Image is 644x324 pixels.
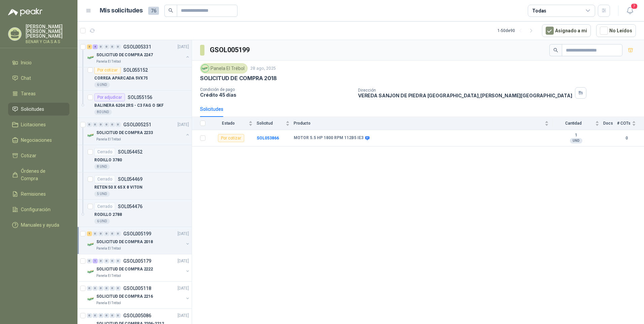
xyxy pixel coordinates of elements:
div: 3 [87,44,92,49]
a: CerradoSOL054452RODILLO 37808 UND [77,145,192,172]
th: Estado [210,117,257,130]
span: Cantidad [553,121,594,126]
b: 1 [553,133,599,138]
div: 0 [98,44,103,49]
div: 0 [104,44,109,49]
p: [DATE] [178,258,189,264]
span: Solicitud [257,121,284,126]
th: Docs [603,117,617,130]
div: 0 [98,122,103,127]
div: 0 [104,231,109,236]
p: Panela El Trébol [96,300,121,306]
p: VEREDA SANJON DE PIEDRA [GEOGRAPHIC_DATA] , [PERSON_NAME][GEOGRAPHIC_DATA] [358,93,572,98]
p: Panela El Trébol [96,137,121,142]
div: Cerrado [94,148,115,156]
div: UND [570,138,582,143]
p: SOL054476 [118,204,142,209]
p: [DATE] [178,44,189,50]
a: 0 0 0 0 0 0 GSOL005251[DATE] Company LogoSOLICITUD DE COMPRA 2233Panela El Trébol [87,121,190,142]
div: 0 [110,231,115,236]
div: 0 [98,231,103,236]
p: Panela El Trébol [96,59,121,64]
p: Panela El Trébol [96,273,121,279]
div: 1 - 50 de 90 [497,25,537,36]
div: 0 [93,313,98,318]
div: 0 [110,44,115,49]
div: Por adjudicar [94,93,125,101]
div: 1 [87,231,92,236]
div: 0 [104,313,109,318]
div: 6 UND [94,219,110,224]
div: 0 [98,286,103,291]
img: Company Logo [87,54,95,62]
div: 0 [104,286,109,291]
img: Company Logo [87,131,95,139]
span: Órdenes de Compra [21,167,63,182]
span: 7 [631,3,638,9]
div: 0 [110,286,115,291]
a: Configuración [8,203,69,216]
span: Cotizar [21,152,36,159]
div: 0 [93,122,98,127]
div: 5 UND [94,191,110,197]
div: 4 [93,44,98,49]
div: 0 [93,231,98,236]
th: Solicitud [257,117,294,130]
a: 0 1 0 0 0 0 GSOL005179[DATE] Company LogoSOLICITUD DE COMPRA 2222Panela El Trébol [87,257,190,279]
a: CerradoSOL054469RETEN 50 X 65 X 8 VITON5 UND [77,172,192,200]
span: Licitaciones [21,121,46,128]
button: Asignado a mi [542,24,591,37]
a: SOL053866 [257,136,279,140]
p: SOL054469 [118,177,142,182]
p: SOL054452 [118,150,142,154]
div: 0 [104,259,109,263]
a: Por cotizarSOL055152CORREA APARCADA 5VX756 UND [77,63,192,91]
div: 0 [104,122,109,127]
h1: Mis solicitudes [100,6,143,15]
p: [DATE] [178,285,189,292]
p: Condición de pago [200,87,353,92]
span: search [168,8,173,13]
a: CerradoSOL054476RODILLO 27886 UND [77,200,192,227]
a: Tareas [8,87,69,100]
th: Cantidad [553,117,603,130]
span: Tareas [21,90,36,97]
span: Estado [210,121,247,126]
div: 0 [87,259,92,263]
p: SOLICITUD DE COMPRA 2216 [96,293,153,300]
img: Logo peakr [8,8,42,16]
th: Producto [294,117,553,130]
span: Chat [21,74,31,82]
span: Inicio [21,59,32,66]
div: 0 [116,313,121,318]
img: Company Logo [87,295,95,303]
div: Cerrado [94,202,115,210]
span: Negociaciones [21,136,52,144]
div: 8 UND [94,164,110,169]
div: Todas [532,7,546,14]
p: [DATE] [178,122,189,128]
a: 0 0 0 0 0 0 GSOL005118[DATE] Company LogoSOLICITUD DE COMPRA 2216Panela El Trébol [87,284,190,306]
div: 6 UND [94,82,110,88]
p: SOLICITUD DE COMPRA 2018 [200,75,277,82]
p: SOLICITUD DE COMPRA 2018 [96,239,153,245]
p: SOL055152 [123,68,148,72]
p: 28 ago, 2025 [250,65,276,72]
div: 1 [93,259,98,263]
div: Cerrado [94,175,115,183]
span: Producto [294,121,543,126]
p: SOLICITUD DE COMPRA 2233 [96,130,153,136]
p: [DATE] [178,313,189,319]
div: Por cotizar [218,134,244,142]
div: 0 [110,122,115,127]
p: SOLICITUD DE COMPRA 2222 [96,266,153,272]
div: 0 [98,259,103,263]
span: 76 [148,7,159,15]
div: 0 [116,122,121,127]
p: GSOL005086 [123,313,151,318]
p: GSOL005251 [123,122,151,127]
button: No Leídos [596,24,636,37]
p: RODILLO 2788 [94,212,122,218]
div: 0 [110,259,115,263]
